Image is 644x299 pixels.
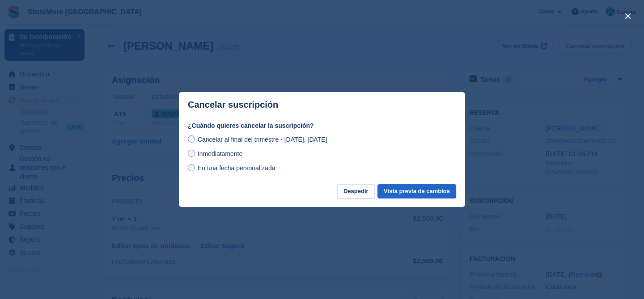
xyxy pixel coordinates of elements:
[377,184,456,199] button: Vista previa de cambios
[198,136,327,143] span: Cancelar al final del trimestre - [DATE], [DATE]
[188,100,278,110] p: Cancelar suscripción
[188,121,456,131] label: ¿Cuándo quieres cancelar la suscripción?
[621,9,635,23] button: close
[198,164,275,172] span: En una fecha personalizada
[337,184,375,199] button: Despedir
[198,150,242,157] span: Inmediatamente
[188,135,195,143] input: Cancelar al final del trimestre - [DATE], [DATE]
[188,164,195,171] input: En una fecha personalizada
[188,150,195,157] input: Inmediatamente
